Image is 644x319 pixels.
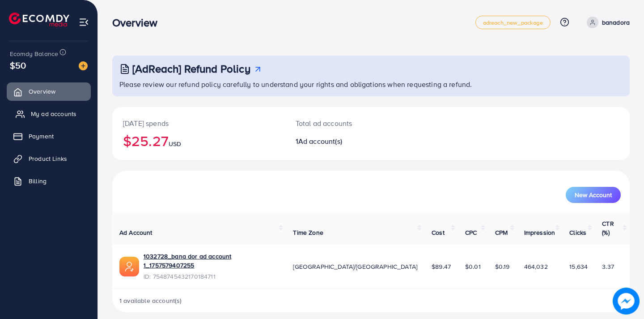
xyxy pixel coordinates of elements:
span: Impression [524,228,555,237]
h3: [AdReach] Refund Policy [132,62,250,75]
span: $89.47 [432,262,451,271]
img: menu [79,17,89,27]
a: Payment [7,127,91,145]
span: CTR (%) [602,219,614,237]
span: Billing [29,177,47,185]
a: Billing [7,172,91,190]
span: My ad accounts [31,109,76,118]
img: ic-ads-acc.e4c84228.svg [119,257,139,276]
span: $50 [10,59,26,72]
span: $0.19 [495,262,510,271]
button: New Account [566,187,621,203]
a: banadora [583,17,630,28]
span: Clicks [569,228,586,237]
span: Time Zone [293,228,323,237]
h2: $25.27 [123,132,274,149]
span: Ad Account [119,228,153,237]
span: Overview [29,87,55,96]
img: image [613,288,639,314]
a: Overview [7,82,91,100]
span: 15,634 [569,262,588,271]
p: Total ad accounts [296,118,403,129]
a: Product Links [7,150,91,168]
span: $0.01 [465,262,481,271]
span: Product Links [29,154,67,163]
img: image [79,61,88,70]
p: Please review our refund policy carefully to understand your rights and obligations when requesti... [119,79,624,90]
span: Ad account(s) [298,136,342,146]
span: New Account [575,192,612,198]
h3: Overview [112,16,165,29]
span: [GEOGRAPHIC_DATA]/[GEOGRAPHIC_DATA] [293,262,417,271]
span: adreach_new_package [483,20,543,26]
img: logo [9,13,69,26]
span: USD [169,139,181,148]
a: 1032728_bana dor ad account 1_1757579407255 [144,252,279,270]
span: ID: 7548745432170184711 [144,272,279,281]
span: Cost [432,228,445,237]
a: My ad accounts [7,105,91,123]
span: CPM [495,228,508,237]
span: Ecomdy Balance [10,49,58,58]
span: 464,032 [524,262,548,271]
span: 1 available account(s) [119,296,182,305]
span: Payment [29,132,54,141]
h2: 1 [296,137,403,146]
span: 3.37 [602,262,614,271]
span: CPC [465,228,477,237]
p: [DATE] spends [123,118,274,129]
a: adreach_new_package [475,16,551,29]
p: banadora [602,17,630,28]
